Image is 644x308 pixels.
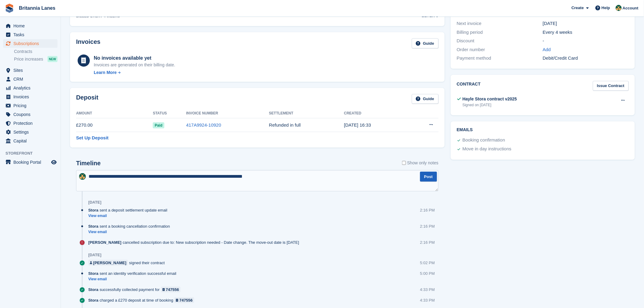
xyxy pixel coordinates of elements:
[161,287,181,292] a: 747556
[3,66,58,75] a: menu
[166,287,179,292] div: 747556
[88,240,121,245] span: [PERSON_NAME]
[76,38,100,48] h2: Invoices
[94,69,117,76] div: Learn More
[16,3,58,13] a: Britannia Lanes
[13,158,50,166] span: Booking Portal
[420,240,435,245] div: 2:16 PM
[402,160,406,166] input: Show only notes
[93,260,126,266] div: [PERSON_NAME]
[88,277,179,282] a: View email
[88,213,170,219] a: View email
[602,5,610,11] span: Help
[457,37,543,44] div: Discount
[3,101,58,110] a: menu
[153,122,164,128] span: Paid
[420,172,437,182] button: Post
[457,55,543,62] div: Payment method
[420,271,435,276] div: 5:00 PM
[3,84,58,92] a: menu
[13,22,50,30] span: Home
[76,94,98,104] h2: Deposit
[88,297,197,303] div: charged a £270 deposit at time of booking
[463,137,505,144] div: Booking confirmation
[543,37,629,44] div: -
[13,93,50,101] span: Invoices
[3,93,58,101] a: menu
[420,207,435,213] div: 2:16 PM
[457,81,481,91] h2: Contract
[94,62,175,68] div: Invoices are generated on their billing date.
[88,253,101,257] div: [DATE]
[47,56,58,62] div: NEW
[88,287,184,292] div: successfully collected payment for
[88,223,98,229] span: Stora
[50,159,58,166] a: Preview store
[13,66,50,75] span: Sites
[13,119,50,128] span: Protection
[13,101,50,110] span: Pricing
[463,96,517,102] div: Hayle Stora contract v2025
[3,110,58,119] a: menu
[3,137,58,145] a: menu
[402,160,439,166] label: Show only notes
[457,20,543,27] div: Next invoice
[88,200,101,205] div: [DATE]
[94,69,175,76] a: Learn More
[3,39,58,48] a: menu
[412,38,439,48] a: Guide
[543,29,629,36] div: Every 4 weeks
[14,56,58,62] a: Price increases NEW
[3,119,58,128] a: menu
[14,56,43,62] span: Price increases
[88,223,173,229] div: sent a booking cancellation confirmation
[88,260,168,266] div: signed their contract
[3,30,58,39] a: menu
[623,5,639,11] span: Account
[457,29,543,36] div: Billing period
[13,75,50,83] span: CRM
[153,109,186,118] th: Status
[463,145,512,153] div: Move in day instructions
[88,271,179,276] div: sent an identity verification successful email
[420,287,435,292] div: 4:33 PM
[76,160,101,167] h2: Timeline
[79,173,86,180] img: Nathan Kellow
[593,81,629,91] a: Issue Contract
[344,109,408,118] th: Created
[572,5,584,11] span: Create
[88,260,128,266] a: [PERSON_NAME]
[94,54,175,62] div: No invoices available yet
[88,207,98,213] span: Stora
[457,46,543,53] div: Order number
[13,84,50,92] span: Analytics
[186,122,221,128] a: 417A9924-10920
[3,128,58,136] a: menu
[186,109,269,118] th: Invoice Number
[13,39,50,48] span: Subscriptions
[616,5,622,11] img: Nathan Kellow
[76,135,109,142] a: Set Up Deposit
[412,94,439,104] a: Guide
[13,110,50,119] span: Coupons
[3,22,58,30] a: menu
[269,118,344,132] td: Refunded in full
[543,20,629,27] div: [DATE]
[457,128,629,132] h2: Emails
[543,46,551,53] a: Add
[88,240,302,245] div: cancelled subscription due to: New subscription needed - Date change. The move-out date is [DATE]
[88,271,98,276] span: Stora
[13,137,50,145] span: Capital
[88,229,173,235] a: View email
[3,158,58,166] a: menu
[420,260,435,266] div: 5:02 PM
[13,128,50,136] span: Settings
[344,122,371,128] time: 2025-08-26 15:33:26 UTC
[420,223,435,229] div: 2:16 PM
[180,297,193,303] div: 747556
[88,207,170,213] div: sent a deposit settlement update email
[88,297,98,303] span: Stora
[174,297,194,303] a: 747556
[420,297,435,303] div: 4:33 PM
[76,118,153,132] td: £270.00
